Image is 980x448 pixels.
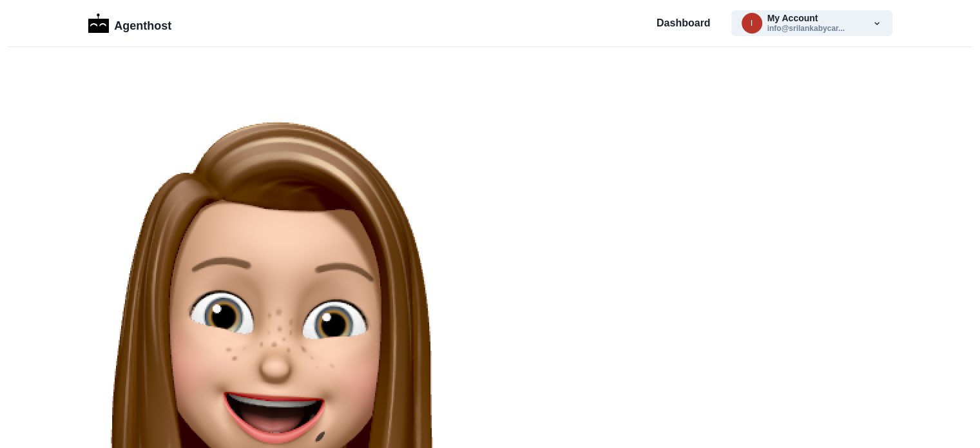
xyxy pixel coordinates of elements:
[114,12,171,35] p: Agenthost
[731,10,892,36] button: info@srilankabycar.comMy Accountinfo@srilankabycar...
[657,15,711,31] a: Dashboard
[88,14,110,33] img: Logo
[88,12,172,35] a: LogoAgenthost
